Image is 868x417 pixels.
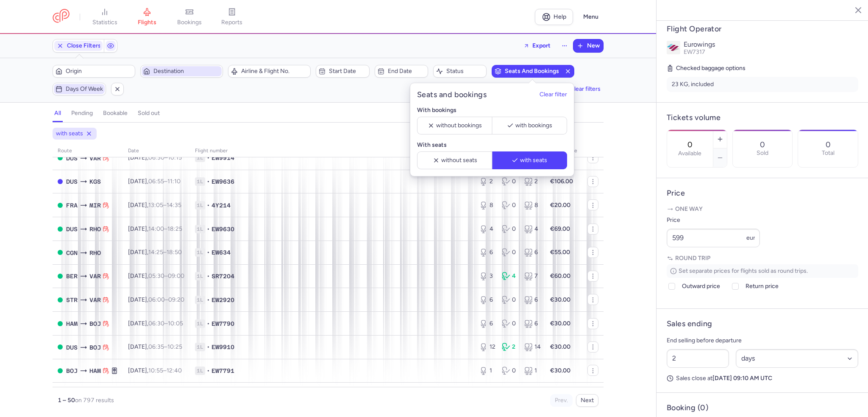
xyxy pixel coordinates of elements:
[668,283,675,290] input: Outward price
[66,224,78,234] span: Düsseldorf International Airport, Düsseldorf, Germany
[578,9,604,25] button: Menu
[58,227,63,232] span: OPEN
[667,113,858,123] h4: Tickets volume
[667,254,858,263] p: Round trip
[757,150,768,157] p: Sold
[667,264,858,278] p: Set separate prices for flights sold as round trips.
[550,320,570,327] strong: €30.00
[128,320,183,327] span: [DATE],
[558,83,604,95] button: Clear filters
[524,225,540,233] div: 4
[195,343,205,351] span: 1L
[66,248,78,257] span: Cologne/bonn, Köln, Germany
[211,343,234,351] span: EW9910
[66,201,78,210] span: Frankfurt International Airport, Frankfurt am Main, Germany
[195,201,205,210] span: 1L
[66,271,78,281] span: Berlin Brandenburg Airport, Berlin, Germany
[167,178,181,185] time: 11:10
[89,295,101,305] span: Varna, Varna, Bulgaria
[148,367,163,374] time: 10:55
[83,8,126,26] a: statistics
[505,68,561,75] span: Seats and bookings
[524,177,540,186] div: 2
[211,296,234,304] span: EW2920
[492,151,567,169] button: with seats
[167,225,182,232] time: 18:25
[682,281,720,291] span: Outward price
[153,68,220,75] span: Destination
[479,248,495,257] div: 6
[123,145,190,157] th: date
[58,297,63,302] span: OPEN
[148,178,164,185] time: 06:55
[128,343,182,350] span: [DATE],
[195,367,205,375] span: 1L
[211,225,234,233] span: EW9630
[502,367,517,375] div: 0
[518,39,556,53] button: Export
[207,248,210,257] span: •
[71,109,93,117] h4: pending
[128,367,182,374] span: [DATE],
[550,394,573,407] button: Prev.
[53,39,104,52] button: Close Filters
[66,343,78,352] span: Düsseldorf International Airport, Düsseldorf, Germany
[211,177,234,186] span: EW9636
[89,177,101,186] span: Kos Island International Airport, Kos, Greece
[195,296,205,304] span: 1L
[667,375,858,382] p: Sales close at
[492,65,574,78] button: Seats and bookings
[148,320,183,327] span: –
[712,375,772,382] strong: [DATE] 09:10 AM UTC
[128,202,181,209] span: [DATE],
[128,296,184,303] span: [DATE],
[66,177,78,186] span: Düsseldorf International Airport, Düsseldorf, Germany
[168,154,182,161] time: 10:15
[479,319,495,328] div: 6
[207,177,210,186] span: •
[388,68,425,75] span: End date
[58,344,63,350] span: OPEN
[732,283,739,290] input: Return price
[75,397,114,404] span: on 797 results
[66,295,78,305] span: Stuttgart Echterdingen, Stuttgart, Germany
[53,65,135,78] button: Origin
[66,319,78,328] span: Hamburg Airport, Hamburg, Germany
[168,320,183,327] time: 10:05
[207,343,210,351] span: •
[667,24,858,34] h4: Flight Operator
[195,272,205,280] span: 1L
[128,178,181,185] span: [DATE],
[524,272,540,280] div: 7
[128,225,182,232] span: [DATE],
[195,248,205,257] span: 1L
[195,319,205,328] span: 1L
[446,68,484,75] span: Status
[53,9,70,25] a: CitizenPlane red outlined logo
[515,122,552,129] span: with bookings
[576,394,598,407] button: Next
[148,249,163,256] time: 14:25
[56,129,83,138] span: with seats
[417,106,456,114] strong: With bookings
[667,229,760,247] input: ---
[417,117,492,134] button: without bookings
[58,321,63,326] span: OPEN
[441,157,477,164] span: without seats
[760,140,765,149] p: 0
[58,203,63,208] span: OPEN
[92,19,117,26] span: statistics
[168,272,184,280] time: 09:00
[207,367,210,375] span: •
[211,319,234,328] span: EW7790
[241,68,308,75] span: Airline & Flight No.
[524,319,540,328] div: 6
[195,177,205,186] span: 1L
[89,201,101,210] span: Habib Bourguiba, Monastir, Tunisia
[54,109,61,117] h4: all
[684,41,858,48] p: Eurowings
[502,248,517,257] div: 0
[535,9,573,25] a: Help
[667,41,680,54] img: Eurowings logo
[148,296,184,303] span: –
